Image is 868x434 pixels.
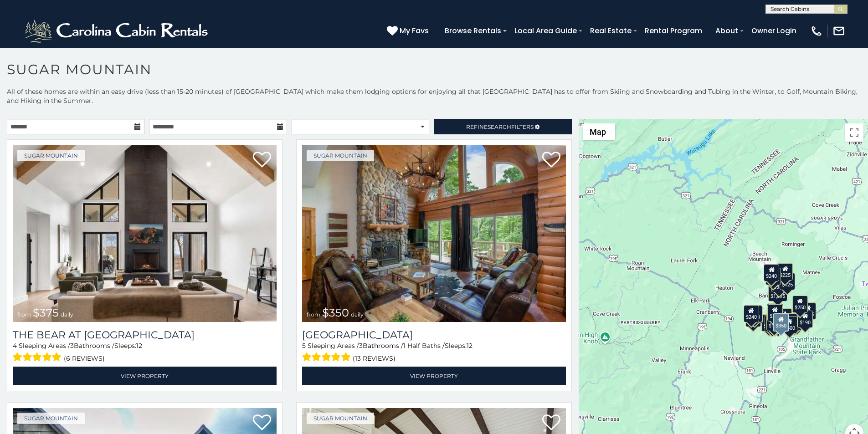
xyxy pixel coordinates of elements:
div: $300 [767,304,783,322]
span: daily [61,311,73,318]
button: Toggle fullscreen view [845,123,863,142]
span: 3 [70,342,74,350]
img: White-1-2.png [23,17,212,45]
div: $190 [767,303,782,321]
a: Add to favorites [542,151,560,170]
a: About [711,23,743,39]
h3: Grouse Moor Lodge [302,329,566,341]
div: $190 [798,311,813,328]
div: $500 [782,316,797,333]
span: 1 Half Baths / [403,342,445,350]
a: Owner Login [747,23,801,39]
span: from [307,311,320,318]
div: $125 [780,273,795,290]
div: Sleeping Areas / Bathrooms / Sleeps: [13,341,277,364]
a: Sugar Mountain [307,150,374,161]
a: Browse Rentals [440,23,506,39]
span: $375 [33,306,59,319]
span: Search [488,123,511,130]
a: View Property [13,367,277,385]
a: Real Estate [586,23,636,39]
img: Grouse Moor Lodge [302,145,566,322]
div: $155 [765,315,781,332]
img: The Bear At Sugar Mountain [13,145,277,322]
h3: The Bear At Sugar Mountain [13,329,277,341]
a: The Bear At [GEOGRAPHIC_DATA] [13,329,277,341]
span: 5 [302,342,306,350]
a: Sugar Mountain [17,150,85,161]
div: $195 [786,313,802,331]
div: $155 [801,302,816,320]
a: Local Area Guide [510,23,581,39]
div: $240 [744,305,759,322]
div: $225 [778,263,793,281]
a: Add to favorites [253,151,271,170]
img: phone-regular-white.png [810,25,823,37]
a: Sugar Mountain [17,413,85,424]
a: My Favs [387,25,431,37]
span: 3 [359,342,363,350]
span: 4 [13,342,17,350]
a: The Bear At Sugar Mountain from $375 daily [13,145,277,322]
span: 12 [467,342,473,350]
a: [GEOGRAPHIC_DATA] [302,329,566,341]
span: $350 [322,306,349,319]
span: Map [590,127,606,137]
span: My Favs [400,25,429,36]
span: daily [351,311,364,318]
div: $350 [773,313,790,332]
a: Rental Program [640,23,707,39]
div: $200 [776,308,792,326]
a: Add to favorites [253,414,271,433]
span: (6 reviews) [64,352,105,364]
span: Refine Filters [466,123,534,130]
a: View Property [302,367,566,385]
span: 12 [136,342,142,350]
div: $175 [766,314,782,331]
div: $240 [764,264,780,281]
div: $1,095 [768,284,787,301]
div: $250 [792,296,808,313]
a: RefineSearchFilters [434,119,571,134]
span: from [17,311,31,318]
div: Sleeping Areas / Bathrooms / Sleeps: [302,341,566,364]
span: (13 reviews) [353,352,395,364]
a: Add to favorites [542,414,560,433]
a: Grouse Moor Lodge from $350 daily [302,145,566,322]
img: mail-regular-white.png [832,25,845,37]
button: Change map style [583,123,615,140]
a: Sugar Mountain [307,413,374,424]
